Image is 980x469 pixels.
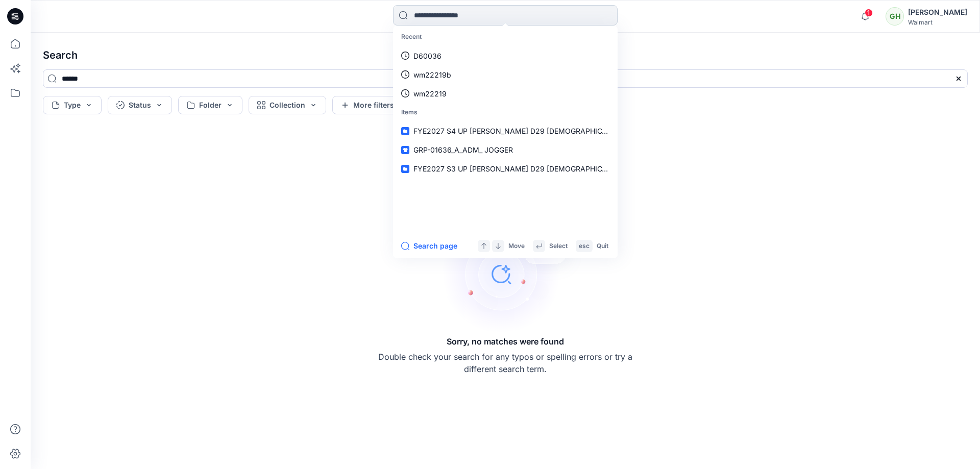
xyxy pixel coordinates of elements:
p: wm22219 [413,88,447,99]
a: wm22219b [395,65,616,84]
a: FYE2027 S4 UP [PERSON_NAME] D29 [DEMOGRAPHIC_DATA] Sleepwear-license [395,121,616,140]
a: FYE2027 S3 UP [PERSON_NAME] D29 [DEMOGRAPHIC_DATA] Sleepwear-license [395,159,616,178]
h5: Sorry, no matches were found [447,335,564,348]
p: Quit [597,241,608,252]
a: D60036 [395,46,616,65]
span: FYE2027 S3 UP [PERSON_NAME] D29 [DEMOGRAPHIC_DATA] Sleepwear-license [413,164,689,173]
div: GH [886,7,904,26]
button: More filters [332,96,403,114]
p: esc [579,241,590,252]
span: GRP-01636_A_ADM_ JOGGER [413,145,513,154]
a: GRP-01636_A_ADM_ JOGGER [395,140,616,159]
p: Move [508,241,525,252]
a: wm22219 [395,84,616,103]
button: Collection [249,96,326,114]
p: Recent [395,28,616,46]
div: [PERSON_NAME] [908,6,967,18]
p: Select [549,241,568,252]
button: Folder [178,96,242,114]
p: D60036 [413,51,442,61]
p: Items [395,103,616,122]
p: Double check your search for any typos or spelling errors or try a different search term. [378,351,633,375]
img: Sorry, no matches were found [442,213,585,335]
span: 1 [865,9,873,17]
span: FYE2027 S4 UP [PERSON_NAME] D29 [DEMOGRAPHIC_DATA] Sleepwear-license [413,127,689,135]
button: Status [108,96,172,114]
button: Type [43,96,102,114]
h4: Search [35,41,976,69]
div: Walmart [908,18,967,26]
p: wm22219b [413,69,451,80]
button: Search page [401,240,457,252]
